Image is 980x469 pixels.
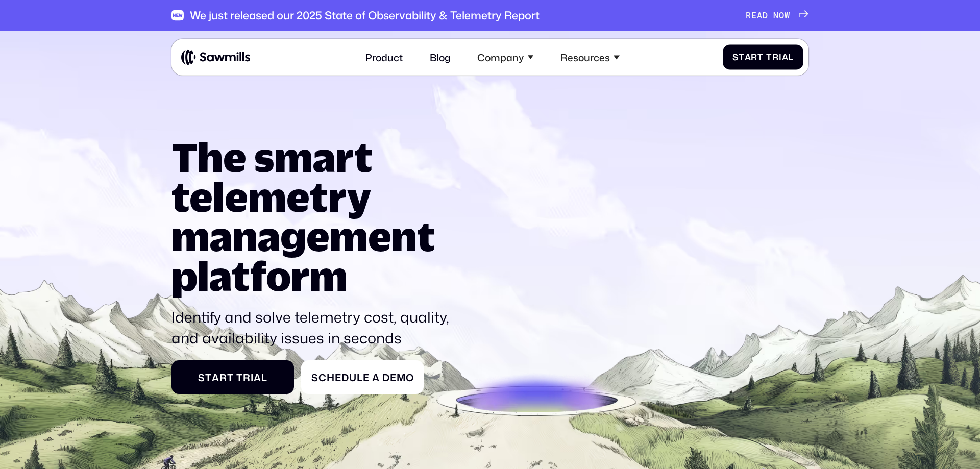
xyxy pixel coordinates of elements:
[171,360,294,394] a: StartTrial
[349,372,357,383] span: u
[773,10,779,20] span: N
[301,360,424,394] a: ScheduleaDemo
[782,52,789,62] span: a
[382,372,390,383] span: D
[477,51,524,63] div: Company
[470,44,541,70] div: Company
[723,44,804,69] a: StartTrial
[327,372,335,383] span: h
[198,372,205,383] span: S
[341,372,349,383] span: d
[785,10,790,20] span: W
[553,44,627,70] div: Resources
[397,372,406,383] span: m
[243,372,251,383] span: r
[788,52,794,62] span: l
[171,137,456,296] h1: The smart telemetry management platform
[745,52,751,62] span: a
[311,372,318,383] span: S
[732,52,739,62] span: S
[205,372,212,383] span: t
[363,372,370,383] span: e
[372,372,380,383] span: a
[406,372,414,383] span: o
[757,52,764,62] span: t
[335,372,341,383] span: e
[751,52,757,62] span: r
[190,9,540,22] div: We just released our 2025 State of Observability & Telemetry Report
[779,10,785,20] span: O
[358,44,410,70] a: Product
[739,52,745,62] span: t
[757,10,763,20] span: A
[227,372,234,383] span: t
[251,372,254,383] span: i
[746,10,751,20] span: R
[763,10,768,20] span: D
[766,52,772,62] span: T
[357,372,363,383] span: l
[318,372,327,383] span: c
[254,372,261,383] span: a
[560,51,610,63] div: Resources
[212,372,219,383] span: a
[171,307,456,348] p: Identify and solve telemetry cost, quality, and availability issues in seconds
[422,44,458,70] a: Blog
[390,372,397,383] span: e
[751,10,757,20] span: E
[219,372,227,383] span: r
[772,52,779,62] span: r
[261,372,267,383] span: l
[779,52,782,62] span: i
[746,10,808,20] a: READNOW
[236,372,243,383] span: T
